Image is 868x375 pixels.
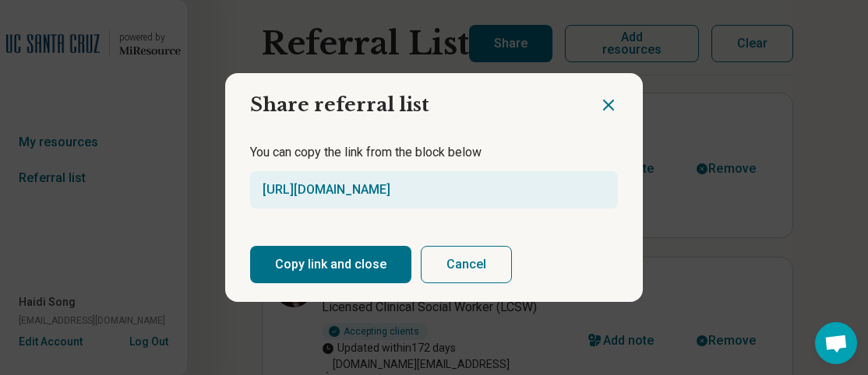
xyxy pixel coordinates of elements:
a: [URL][DOMAIN_NAME] [263,182,390,197]
button: Copy link and close [250,246,411,283]
h2: Share referral list [225,73,599,124]
p: You can copy the link from the block below [250,143,618,162]
button: Cancel [421,246,512,283]
button: Close dialog [599,96,618,114]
